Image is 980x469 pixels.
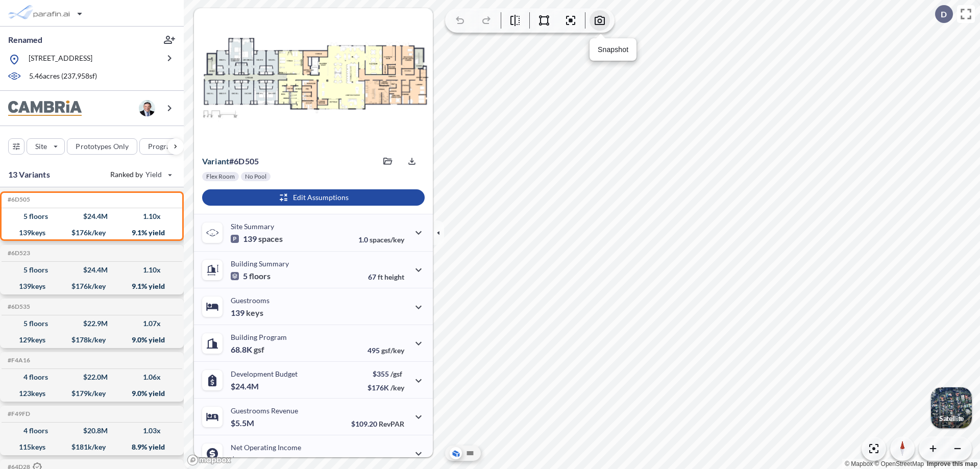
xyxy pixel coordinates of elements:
img: Switcher Image [931,387,972,428]
p: Guestrooms Revenue [231,406,298,415]
p: Flex Room [206,172,235,181]
p: D [941,10,947,19]
button: Prototypes Only [67,138,137,155]
span: keys [246,308,263,318]
button: Site [27,138,65,155]
p: $24.4M [231,381,260,391]
p: Snapshot [598,44,628,55]
h5: Click to copy the code [6,357,30,364]
span: height [384,273,404,281]
button: Aerial View [450,447,462,459]
p: Site [35,141,47,152]
p: Satellite [939,414,964,423]
span: Yield [145,169,162,180]
p: 139 [231,308,263,318]
p: Program [148,141,177,152]
p: $109.20 [351,419,404,428]
button: Edit Assumptions [202,189,425,206]
p: # 6d505 [202,156,259,166]
p: Site Summary [231,222,274,231]
span: floors [249,271,271,281]
p: 68.8K [231,344,264,355]
p: 495 [367,346,404,355]
span: margin [382,456,404,465]
p: 40.0% [361,456,404,465]
button: Ranked by Yield [102,166,179,183]
p: $176K [367,383,404,392]
a: OpenStreetMap [874,460,924,467]
span: Variant [202,156,229,166]
img: BrandImage [8,101,82,116]
span: gsf [254,344,264,355]
img: user logo [139,100,155,116]
button: Program [139,138,194,155]
p: No Pool [245,172,266,181]
p: 67 [368,273,404,281]
span: spaces [258,234,283,244]
span: ft [378,273,383,281]
p: $5.5M [231,418,256,428]
a: Mapbox homepage [187,454,232,466]
p: $2.2M [231,455,256,465]
p: Building Program [231,333,287,341]
span: gsf/key [381,346,404,355]
p: Prototypes Only [76,141,129,152]
p: 5 [231,271,271,281]
p: Renamed [8,34,42,45]
p: Edit Assumptions [293,192,349,203]
p: Guestrooms [231,296,269,305]
h5: Click to copy the code [6,250,30,257]
p: Net Operating Income [231,443,301,452]
p: Building Summary [231,259,289,268]
p: $355 [367,369,404,378]
span: RevPAR [379,419,404,428]
p: [STREET_ADDRESS] [29,53,92,66]
p: 139 [231,234,283,244]
a: Improve this map [927,460,977,467]
a: Mapbox [845,460,873,467]
h5: Click to copy the code [6,196,30,203]
p: Development Budget [231,369,298,378]
span: /key [390,383,404,392]
p: 1.0 [358,235,404,244]
button: Site Plan [464,447,476,459]
button: Switcher ImageSatellite [931,387,972,428]
p: 5.46 acres ( 237,958 sf) [29,71,97,82]
span: spaces/key [370,235,404,244]
p: 13 Variants [8,168,50,181]
h5: Click to copy the code [6,303,30,310]
span: /gsf [390,369,402,378]
h5: Click to copy the code [6,410,30,417]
